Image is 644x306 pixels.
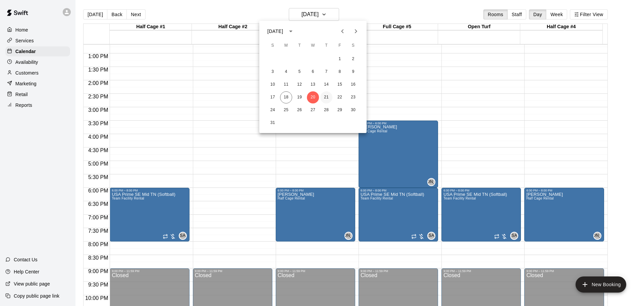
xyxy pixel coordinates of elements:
[334,91,346,103] button: 22
[334,39,346,52] span: Friday
[307,91,319,103] button: 20
[347,66,359,78] button: 9
[280,91,292,103] button: 18
[267,104,279,116] button: 24
[347,39,359,52] span: Saturday
[334,79,346,91] button: 15
[320,66,332,78] button: 7
[280,79,292,91] button: 11
[320,39,332,52] span: Thursday
[334,104,346,116] button: 29
[347,104,359,116] button: 30
[267,79,279,91] button: 10
[347,91,359,103] button: 23
[280,104,292,116] button: 25
[267,39,279,52] span: Sunday
[267,91,279,103] button: 17
[280,39,292,52] span: Monday
[293,79,306,91] button: 12
[320,79,332,91] button: 14
[267,117,279,129] button: 31
[320,91,332,103] button: 21
[293,39,306,52] span: Tuesday
[320,104,332,116] button: 28
[336,25,349,38] button: Previous month
[347,79,359,91] button: 16
[349,25,363,38] button: Next month
[267,28,283,35] div: [DATE]
[293,104,306,116] button: 26
[293,91,306,103] button: 19
[280,66,292,78] button: 4
[307,79,319,91] button: 13
[307,104,319,116] button: 27
[307,66,319,78] button: 6
[347,53,359,65] button: 2
[293,66,306,78] button: 5
[334,53,346,65] button: 1
[267,66,279,78] button: 3
[307,39,319,52] span: Wednesday
[285,26,297,37] button: calendar view is open, switch to year view
[334,66,346,78] button: 8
